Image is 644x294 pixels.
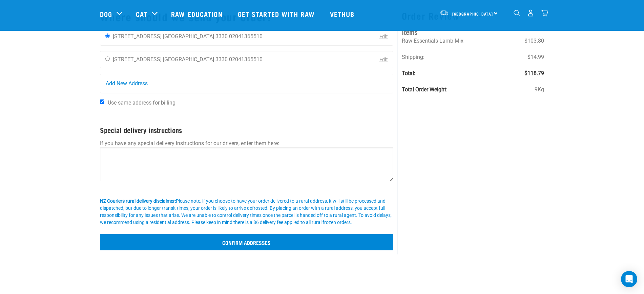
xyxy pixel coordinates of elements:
strong: Total: [402,70,415,76]
span: [GEOGRAPHIC_DATA] [452,13,493,15]
li: [STREET_ADDRESS] [113,56,162,63]
strong: Total Order Weight: [402,86,448,93]
li: [GEOGRAPHIC_DATA] 3330 [163,56,228,63]
span: Shipping: [402,54,424,60]
img: home-icon-1@2x.png [514,10,520,16]
span: Raw Essentials Lamb Mix [402,38,463,44]
a: Cat [136,9,147,19]
a: Vethub [323,0,363,27]
b: NZ Couriers rural delivery disclaimer: [100,198,176,204]
li: [GEOGRAPHIC_DATA] 3330 [163,33,228,40]
input: Use same address for billing [100,99,104,104]
a: Edit [379,57,388,63]
span: Use same address for billing [108,99,175,106]
li: 02041365510 [229,33,263,40]
a: Raw Education [164,0,231,27]
span: Add New Address [106,80,148,88]
a: Dog [100,9,112,19]
a: Get started with Raw [231,0,323,27]
li: 02041365510 [229,56,263,63]
h4: Items [402,26,544,37]
span: $118.79 [524,69,544,77]
img: van-moving.png [440,10,449,16]
p: If you have any special delivery instructions for our drivers, enter them here: [100,139,394,148]
input: Confirm addresses [100,234,394,250]
img: home-icon@2x.png [541,9,548,17]
h4: Special delivery instructions [100,126,394,134]
a: Add New Address [100,74,393,93]
img: user.png [527,9,534,17]
span: $103.80 [524,37,544,45]
div: Please note, if you choose to have your order delivered to a rural address, it will still be proc... [100,198,394,226]
a: Edit [379,34,388,40]
span: 9Kg [535,86,544,94]
div: Open Intercom Messenger [621,271,637,287]
span: $14.99 [527,53,544,61]
li: [STREET_ADDRESS] [113,33,162,40]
